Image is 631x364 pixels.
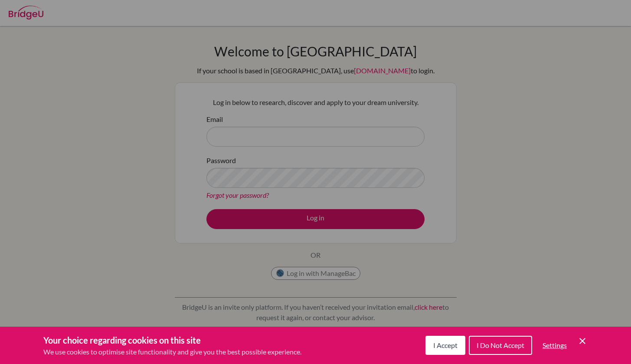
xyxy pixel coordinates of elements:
[469,336,532,355] button: I Do Not Accept
[577,336,588,346] button: Save and close
[433,341,458,349] span: I Accept
[425,336,465,355] button: I Accept
[43,347,301,357] p: We use cookies to optimise site functionality and give you the best possible experience.
[43,334,301,347] h3: Your choice regarding cookies on this site
[536,337,574,354] button: Settings
[543,341,567,349] span: Settings
[477,341,524,349] span: I Do Not Accept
